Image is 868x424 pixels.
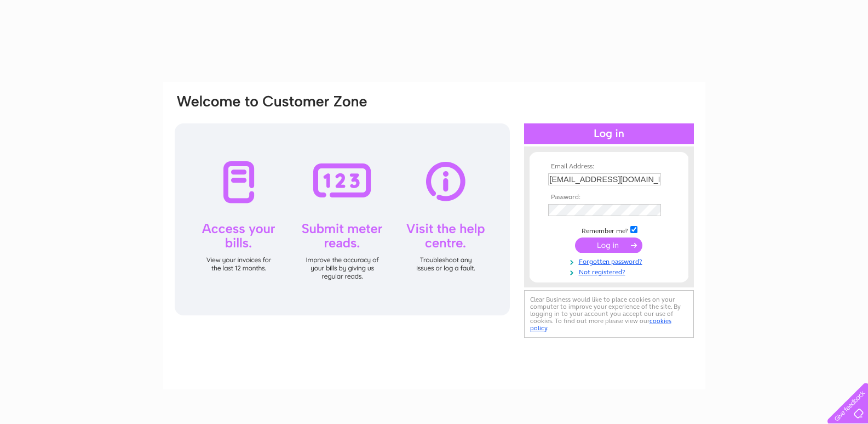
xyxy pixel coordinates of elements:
a: Forgotten password? [548,256,672,266]
td: Remember me? [545,224,672,235]
th: Email Address: [545,163,672,171]
input: Submit [575,238,642,253]
a: Not registered? [548,266,672,276]
th: Password: [545,194,672,201]
a: cookies policy [530,317,671,332]
div: Clear Business would like to place cookies on your computer to improve your experience of the sit... [524,290,694,338]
